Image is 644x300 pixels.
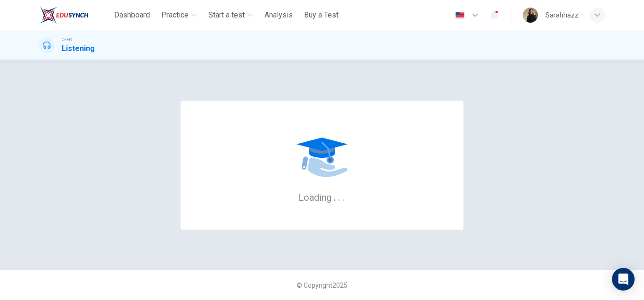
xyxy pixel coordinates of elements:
span: Buy a Test [304,9,339,21]
span: Practice [161,9,189,21]
button: Buy a Test [300,7,342,24]
span: © Copyright 2025 [297,282,347,289]
button: Dashboard [110,7,154,24]
img: Profile picture [523,8,538,23]
span: Dashboard [114,9,150,21]
span: Analysis [264,9,293,21]
button: Start a test [205,7,257,24]
h6: . [338,189,341,204]
h6: . [342,189,346,204]
img: en [454,12,466,19]
span: CEFR [62,36,72,43]
h1: Listening [62,43,95,54]
button: Practice [157,7,201,24]
div: Sarahhazz [545,9,578,21]
h6: . [333,189,336,204]
h6: Loading [298,191,346,203]
img: ELTC logo [39,6,89,25]
button: Analysis [261,7,297,24]
div: Open Intercom Messenger [612,268,635,291]
a: ELTC logo [39,6,110,25]
span: Start a test [208,9,245,21]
